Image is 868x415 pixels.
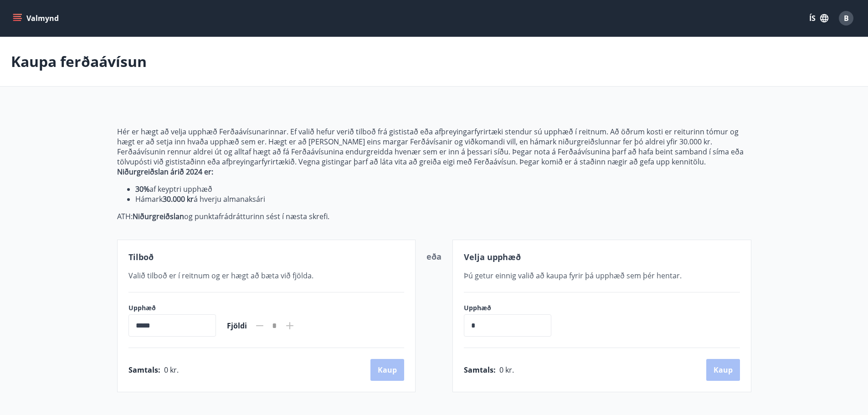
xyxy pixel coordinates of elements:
span: Fjöldi [227,321,247,331]
p: Hér er hægt að velja upphæð Ferðaávísunarinnar. Ef valið hefur verið tilboð frá gististað eða afþ... [117,127,751,167]
p: Kaupa ferðaávísun [11,51,147,72]
strong: Niðurgreiðslan árið 2024 er: [117,167,213,177]
p: ATH: og punktafrádrátturinn sést í næsta skrefi. [117,211,751,221]
button: B [835,7,857,29]
span: Velja upphæð [464,251,521,262]
span: Valið tilboð er í reitnum og er hægt að bæta við fjölda. [128,271,313,281]
span: Samtals : [464,365,496,375]
span: 0 kr. [164,365,179,375]
strong: 30% [135,184,149,194]
label: Upphæð [128,303,216,313]
li: af keyptri upphæð [135,184,751,194]
strong: Niðurgreiðslan [133,211,184,221]
span: Tilboð [128,251,154,262]
button: ÍS [804,10,833,26]
label: Upphæð [464,303,560,313]
button: menu [11,10,62,26]
span: 0 kr. [499,365,514,375]
li: Hámark á hverju almanaksári [135,194,751,204]
span: eða [426,251,442,262]
span: Þú getur einnig valið að kaupa fyrir þá upphæð sem þér hentar. [464,271,682,281]
span: Samtals : [128,365,160,375]
span: B [844,13,849,23]
strong: 30.000 kr [163,194,194,204]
